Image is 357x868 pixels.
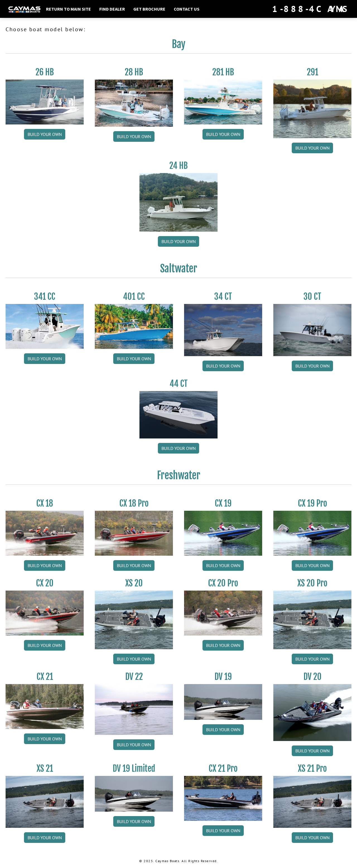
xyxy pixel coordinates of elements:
[43,5,94,13] a: Return to main site
[95,776,173,812] img: dv-19-ban_from_website_for_caymas_connect.png
[202,129,244,140] a: Build your own
[113,131,155,142] a: Build your own
[6,776,84,828] img: XS_21_thumbnail.jpg
[184,67,262,77] h3: 281 HB
[6,469,351,485] h2: Freshwater
[184,672,262,682] h3: DV 19
[273,672,351,682] h3: DV 20
[6,80,84,124] img: 26_new_photo_resized.jpg
[273,578,351,588] h3: XS 20 Pro
[6,291,84,302] h3: 341 CC
[139,173,218,232] img: 24_HB_thumbnail.jpg
[273,684,351,741] img: DV_20_from_website_for_caymas_connect.png
[113,353,155,364] a: Build your own
[95,763,173,774] h3: DV 19 Limited
[6,859,351,864] p: © 2025. Caymas Boats. All Rights Reserved.
[139,160,218,171] h3: 24 HB
[184,511,262,556] img: CX19_thumbnail.jpg
[95,291,173,302] h3: 401 CC
[184,591,262,636] img: CX-20Pro_thumbnail.jpg
[6,38,351,54] h2: Bay
[6,763,84,774] h3: XS 21
[95,67,173,77] h3: 28 HB
[95,80,173,127] img: 28_hb_thumbnail_for_caymas_connect.jpg
[184,498,262,509] h3: CX 19
[273,80,351,138] img: 291_Thumbnail.jpg
[6,684,84,729] img: CX21_thumb.jpg
[131,5,168,13] a: Get Brochure
[95,684,173,735] img: DV22_original_motor_cropped_for_caymas_connect.jpg
[24,832,65,843] a: Build your own
[6,578,84,588] h3: CX 20
[202,361,244,371] a: Build your own
[171,5,202,13] a: Contact Us
[158,236,199,247] a: Build your own
[273,776,351,828] img: XS_21_thumbnail.jpg
[273,763,351,774] h3: XS 21 Pro
[184,684,262,720] img: dv-19-ban_from_website_for_caymas_connect.png
[184,304,262,356] img: Caymas_34_CT_pic_1.jpg
[113,560,155,571] a: Build your own
[24,640,65,651] a: Build your own
[273,67,351,77] h3: 291
[273,291,351,302] h3: 30 CT
[8,6,40,12] img: white-logo-c9c8dbefe5ff5ceceb0f0178aa75bf4bb51f6bca0971e226c86eb53dfe498488.png
[202,640,244,651] a: Build your own
[273,591,351,649] img: XS_20_resized.jpg
[184,776,262,821] img: CX-21Pro_thumbnail.jpg
[273,498,351,509] h3: CX 19 Pro
[24,353,65,364] a: Build your own
[292,745,333,756] a: Build your own
[292,654,333,664] a: Build your own
[6,304,84,349] img: 341CC-thumbjpg.jpg
[184,763,262,774] h3: CX 21 Pro
[6,511,84,556] img: CX-18S_thumbnail.jpg
[95,672,173,682] h3: DV 22
[113,739,155,750] a: Build your own
[95,578,173,588] h3: XS 20
[292,143,333,153] a: Build your own
[202,724,244,735] a: Build your own
[24,560,65,571] a: Build your own
[139,378,218,389] h3: 44 CT
[113,654,155,664] a: Build your own
[24,733,65,744] a: Build your own
[95,304,173,349] img: 401CC_thumb.pg.jpg
[95,498,173,509] h3: CX 18 Pro
[292,832,333,843] a: Build your own
[202,825,244,836] a: Build your own
[273,511,351,556] img: CX19_thumbnail.jpg
[6,25,351,33] p: Choose boat model below:
[184,291,262,302] h3: 34 CT
[6,262,351,278] h2: Saltwater
[95,591,173,649] img: XS_20_resized.jpg
[6,498,84,509] h3: CX 18
[6,672,84,682] h3: CX 21
[158,443,199,454] a: Build your own
[273,304,351,356] img: 30_CT_photo_shoot_for_caymas_connect.jpg
[6,591,84,636] img: CX-20_thumbnail.jpg
[139,391,218,438] img: 44ct_background.png
[97,5,128,13] a: Find Dealer
[202,560,244,571] a: Build your own
[184,80,262,124] img: 28-hb-twin.jpg
[184,578,262,588] h3: CX 20 Pro
[292,361,333,371] a: Build your own
[292,560,333,571] a: Build your own
[6,67,84,77] h3: 26 HB
[113,816,155,827] a: Build your own
[95,511,173,556] img: CX-18SS_thumbnail.jpg
[24,129,65,140] a: Build your own
[272,3,349,15] div: 1-888-4CAYMAS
